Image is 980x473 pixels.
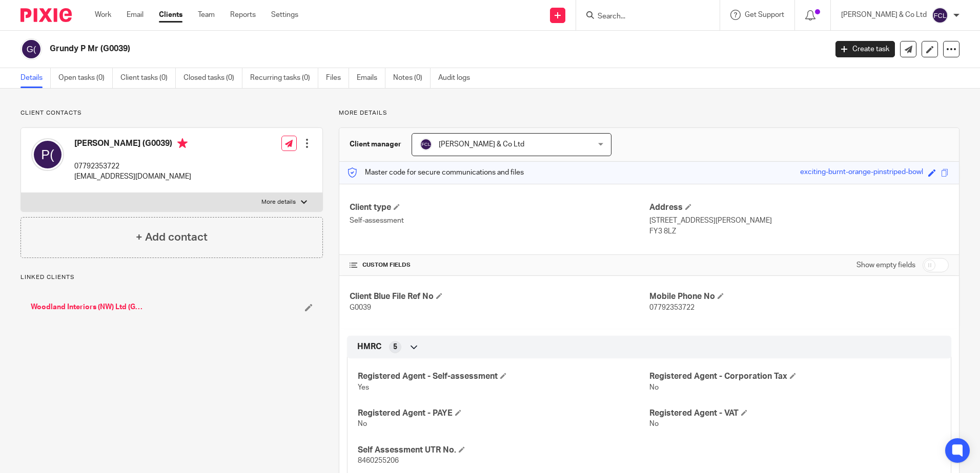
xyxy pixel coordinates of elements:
[439,141,524,148] span: [PERSON_NAME] & Co Ltd
[31,302,144,312] a: Woodland Interiors (NW) Ltd (G0039)
[230,10,256,20] a: Reports
[159,10,182,20] a: Clients
[350,291,649,302] h4: Client Blue File Ref No
[800,167,923,179] div: exciting-burnt-orange-pinstriped-bowl
[649,420,659,427] span: No
[127,10,144,20] a: Email
[120,68,176,88] a: Client tasks (0)
[856,260,915,270] label: Show empty fields
[183,68,242,88] a: Closed tasks (0)
[649,304,695,311] span: 07792353722
[649,226,949,236] p: FY3 8LZ
[21,68,51,88] a: Details
[21,8,72,22] img: Pixie
[350,202,649,213] h4: Client type
[358,408,649,419] h4: Registered Agent - PAYE
[58,68,113,88] a: Open tasks (0)
[835,41,895,57] a: Create task
[649,371,941,382] h4: Registered Agent - Corporation Tax
[250,68,318,88] a: Recurring tasks (0)
[350,304,371,311] span: G0039
[438,68,478,88] a: Audit logs
[95,10,111,20] a: Work
[347,167,524,178] p: Master code for secure communications and files
[339,109,959,117] p: More details
[358,371,649,382] h4: Registered Agent - Self-assessment
[198,10,215,20] a: Team
[271,10,298,20] a: Settings
[326,68,349,88] a: Files
[358,457,399,464] span: 8460255206
[932,7,948,24] img: svg%3E
[31,138,64,171] img: svg%3E
[420,138,432,150] img: svg%3E
[21,273,323,282] p: Linked clients
[358,384,369,391] span: Yes
[649,384,659,391] span: No
[745,11,784,18] span: Get Support
[74,138,191,151] h4: [PERSON_NAME] (G0039)
[50,44,666,54] h2: Grundy P Mr (G0039)
[350,139,401,149] h3: Client manager
[21,109,323,117] p: Client contacts
[350,216,649,226] p: Self-assessment
[649,202,949,213] h4: Address
[841,10,927,20] p: [PERSON_NAME] & Co Ltd
[21,38,42,60] img: svg%3E
[74,161,191,171] p: 07792353722
[393,342,397,352] span: 5
[357,68,385,88] a: Emails
[649,408,941,419] h4: Registered Agent - VAT
[393,68,431,88] a: Notes (0)
[136,229,208,245] h4: + Add contact
[74,171,191,182] p: [EMAIL_ADDRESS][DOMAIN_NAME]
[597,12,689,21] input: Search
[177,138,188,148] i: Primary
[261,198,296,206] p: More details
[649,291,949,302] h4: Mobile Phone No
[350,261,649,269] h4: CUSTOM FIELDS
[358,420,367,427] span: No
[649,216,949,226] p: [STREET_ADDRESS][PERSON_NAME]
[358,445,649,456] h4: Self Assessment UTR No.
[357,341,381,352] span: HMRC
